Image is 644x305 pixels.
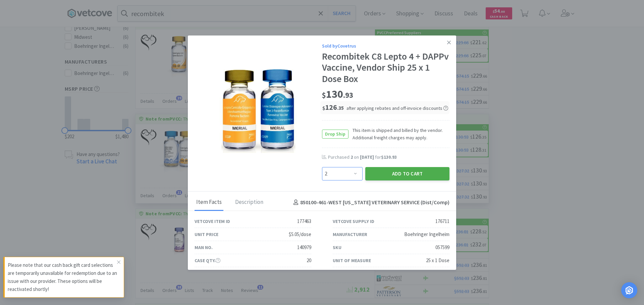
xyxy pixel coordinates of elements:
div: Vetcove Supply ID [333,218,374,225]
span: 126 [322,102,344,112]
div: Recombitek C8 Lepto 4 + DAPPv Vaccine, Vendor Ship 25 x 1 Dose Box [322,51,449,85]
div: Item Facts [195,194,223,211]
div: Case Qty. [195,257,220,264]
span: $130.93 [381,154,397,160]
div: Unit Price [195,231,218,238]
div: Open Intercom Messenger [621,282,637,298]
div: Sold by Covetrus [322,42,449,50]
div: $327.32 [434,270,449,278]
button: Add to Cart [365,167,449,180]
div: Boehringer Ingelheim [404,230,449,238]
div: Description [233,194,265,211]
span: . 35 [337,105,344,111]
span: . 93 [343,90,353,100]
span: [DATE] [360,154,374,160]
p: Please note that our cash back gift card selections are temporarily unavailable for redemption du... [8,261,117,293]
span: This item is shipped and billed by the vendor. Additional freight charges may apply. [348,127,449,142]
div: 057599 [435,243,449,251]
div: Purchased on for [328,154,449,161]
div: Manufacturer [333,231,367,238]
div: Unit of Measure [333,257,371,264]
span: $ [322,90,326,100]
div: 176711 [435,217,449,225]
span: 2 [351,154,353,160]
span: 130 [322,87,353,101]
span: after applying rebates and off-invoice discounts [346,105,448,111]
div: 25 x 1 Dose [426,256,449,264]
img: 74f9694b77f24177a6deb47f96bbf249_176711.png [216,69,300,153]
div: Box [303,270,311,278]
div: Man No. [195,244,213,251]
div: 140979 [297,243,311,251]
div: $5.05/dose [289,230,311,238]
span: Drop Ship [322,130,348,138]
div: Vetcove Item ID [195,218,230,225]
div: 177463 [297,217,311,225]
span: $ [322,105,325,111]
div: 20 [307,256,311,264]
div: SKU [333,244,341,251]
h4: 850100-461 - WEST [US_STATE] VETERINARY SERVICE (Dist/Comp) [291,198,449,207]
